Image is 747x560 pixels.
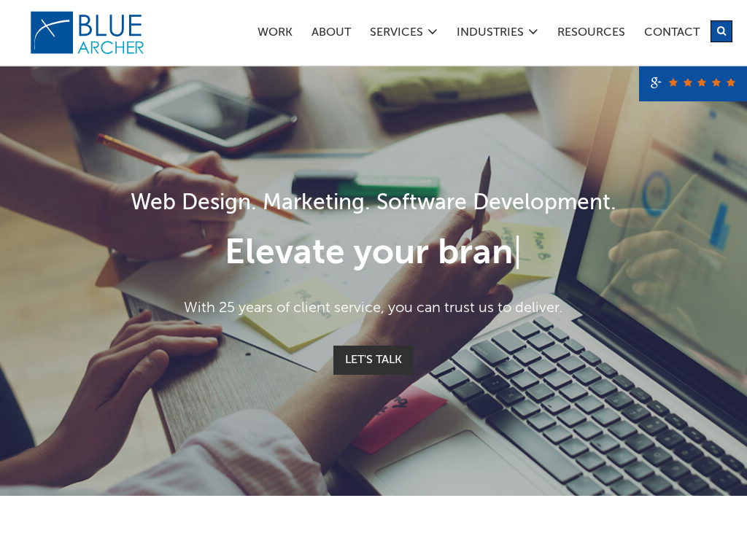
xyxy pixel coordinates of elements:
[257,27,293,42] a: Work
[29,10,146,55] img: Blue Archer Logo
[557,27,626,42] a: Resources
[311,27,352,42] a: ABOUT
[225,236,513,271] span: Elevate your bran
[456,27,525,42] a: Industries
[369,27,424,42] a: SERVICES
[643,27,700,42] a: Contact
[333,346,414,375] a: Let's Talk
[89,187,658,220] h1: Web Design. Marketing. Software Development.
[89,297,658,319] p: With 25 years of client service, you can trust us to deliver.
[513,236,522,271] span: |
